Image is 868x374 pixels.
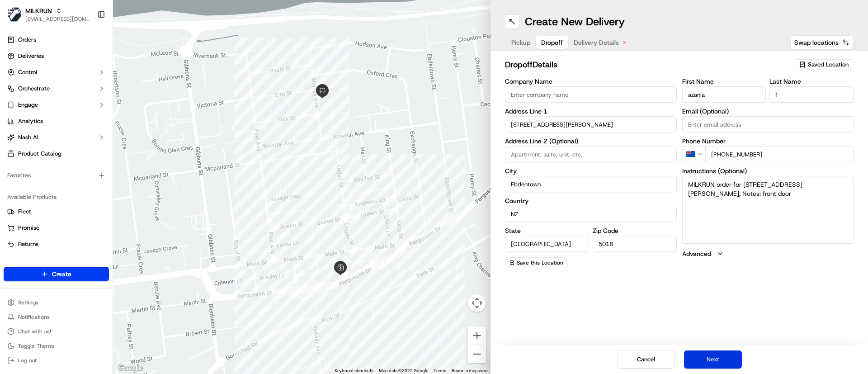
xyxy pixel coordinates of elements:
[682,176,854,244] textarea: MILKRUN order for [STREET_ADDRESS][PERSON_NAME], Notes: front door
[505,227,589,234] label: State
[115,362,145,374] img: Google
[794,58,854,71] button: Saved Location
[7,224,105,232] a: Promise
[682,138,854,144] label: Phone Number
[18,313,50,321] span: Notifications
[52,270,71,279] span: Create
[335,368,373,374] button: Keyboard shortcuts
[4,114,109,128] a: Analytics
[4,147,109,161] a: Product Catalog
[4,354,109,367] button: Log out
[18,208,31,216] span: Fleet
[4,221,109,235] button: Promise
[517,259,563,266] span: Save this Location
[115,362,145,374] a: Open this area in Google Maps (opens a new window)
[682,78,766,85] label: First Name
[18,52,44,60] span: Deliveries
[4,237,109,251] button: Returns
[790,35,854,50] button: Swap locations
[505,236,589,252] input: Enter state
[4,311,109,323] button: Notifications
[7,240,105,248] a: Returns
[4,98,109,112] button: Engage
[18,150,61,158] span: Product Catalog
[468,327,486,345] button: Zoom in
[18,240,38,248] span: Returns
[468,294,486,312] button: Map camera controls
[4,325,109,338] button: Chat with us!
[505,138,677,144] label: Address Line 2 (Optional)
[18,299,38,306] span: Settings
[4,130,109,145] button: Nash AI
[4,267,109,281] button: Create
[541,38,563,47] span: Dropoff
[4,49,109,63] a: Deliveries
[4,65,109,80] button: Control
[705,146,854,162] input: Enter phone number
[18,85,50,93] span: Orchestrate
[505,146,677,162] input: Apartment, suite, unit, etc.
[4,190,109,204] div: Available Products
[18,68,37,76] span: Control
[505,86,677,103] input: Enter company name
[682,168,854,174] label: Instructions (Optional)
[468,345,486,363] button: Zoom out
[18,36,36,44] span: Orders
[684,350,742,369] button: Next
[7,7,22,22] img: MILKRUN
[18,117,43,125] span: Analytics
[434,368,446,373] a: Terms (opens in new tab)
[18,224,39,232] span: Promise
[4,33,109,47] a: Orders
[682,116,854,133] input: Enter email address
[808,61,849,69] span: Saved Location
[25,15,90,23] button: [EMAIL_ADDRESS][DOMAIN_NAME]
[505,198,677,204] label: Country
[769,86,854,103] input: Enter last name
[682,108,854,114] label: Email (Optional)
[505,257,567,268] button: Save this Location
[25,6,52,15] button: MILKRUN
[18,342,54,350] span: Toggle Theme
[379,368,428,373] span: Map data ©2025 Google
[574,38,619,47] span: Delivery Details
[682,86,766,103] input: Enter first name
[4,296,109,309] button: Settings
[593,227,677,234] label: Zip Code
[505,78,677,85] label: Company Name
[18,133,38,142] span: Nash AI
[4,340,109,352] button: Toggle Theme
[769,78,854,85] label: Last Name
[505,108,677,114] label: Address Line 1
[505,168,677,174] label: City
[505,176,677,192] input: Enter city
[794,38,839,47] span: Swap locations
[505,58,788,71] h2: dropoff Details
[593,236,677,252] input: Enter zip code
[525,14,625,29] h1: Create New Delivery
[505,116,677,133] input: Enter address
[7,208,105,216] a: Fleet
[4,204,109,219] button: Fleet
[4,81,109,96] button: Orchestrate
[18,357,37,364] span: Log out
[4,168,109,183] div: Favorites
[682,249,854,258] button: Advanced
[18,328,51,335] span: Chat with us!
[511,38,530,47] span: Pickup
[617,350,675,369] button: Cancel
[4,4,94,25] button: MILKRUNMILKRUN[EMAIL_ADDRESS][DOMAIN_NAME]
[452,368,488,373] a: Report a map error
[682,249,711,258] label: Advanced
[505,206,677,222] input: Enter country
[18,101,38,109] span: Engage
